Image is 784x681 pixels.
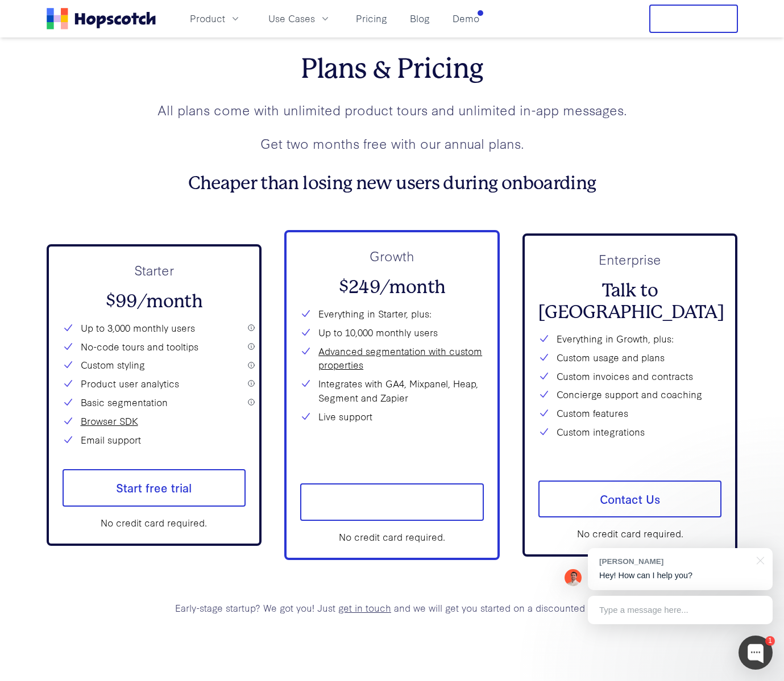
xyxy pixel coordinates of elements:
[183,9,248,28] button: Product
[300,325,484,340] li: Up to 10,000 monthly users
[63,433,246,447] li: Email support
[318,344,484,373] a: Advanced segmentation with custom properties
[47,133,738,153] p: Get two months free with our annual plans.
[588,596,773,624] div: Type a message here...
[649,5,738,33] button: Free Trial
[599,570,761,582] p: Hey! How can I help you?
[47,173,738,194] h3: Cheaper than losing new users during onboarding
[351,9,392,28] a: Pricing
[63,516,246,530] div: No credit card required.
[47,53,738,86] h2: Plans & Pricing
[565,569,582,586] img: Mark Spera
[63,395,246,410] li: Basic segmentation
[300,483,484,521] a: Start free trial
[538,425,722,439] li: Custom integrations
[63,358,246,372] li: Custom styling
[300,246,484,266] p: Growth
[300,307,484,321] li: Everything in Starter, plus:
[268,11,315,26] span: Use Cases
[63,377,246,391] li: Product user analytics
[262,9,338,28] button: Use Cases
[538,332,722,346] li: Everything in Growth, plus:
[338,601,391,614] a: get in touch
[538,280,722,324] h2: Talk to [GEOGRAPHIC_DATA]
[63,340,246,354] li: No-code tours and tooltips
[300,377,484,405] li: Integrates with GA4, Mixpanel, Heap, Segment and Zapier
[405,9,434,28] a: Blog
[538,350,722,365] li: Custom usage and plans
[300,277,484,298] h2: $249/month
[538,387,722,402] li: Concierge support and coaching
[190,11,225,26] span: Product
[538,527,722,541] div: No credit card required.
[538,406,722,420] li: Custom features
[448,9,484,28] a: Demo
[538,369,722,383] li: Custom invoices and contracts
[765,636,775,646] div: 1
[300,410,484,424] li: Live support
[538,481,722,518] a: Contact Us
[47,601,738,615] p: Early-stage startup? We got you! Just and we will get you started on a discounted plan.
[63,260,246,280] p: Starter
[63,291,246,312] h2: $99/month
[538,249,722,269] p: Enterprise
[63,469,246,507] a: Start free trial
[599,556,750,567] div: [PERSON_NAME]
[47,100,738,120] p: All plans come with unlimited product tours and unlimited in-app messages.
[63,321,246,335] li: Up to 3,000 monthly users
[47,8,156,30] a: Home
[81,414,138,428] a: Browser SDK
[300,530,484,544] div: No credit card required.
